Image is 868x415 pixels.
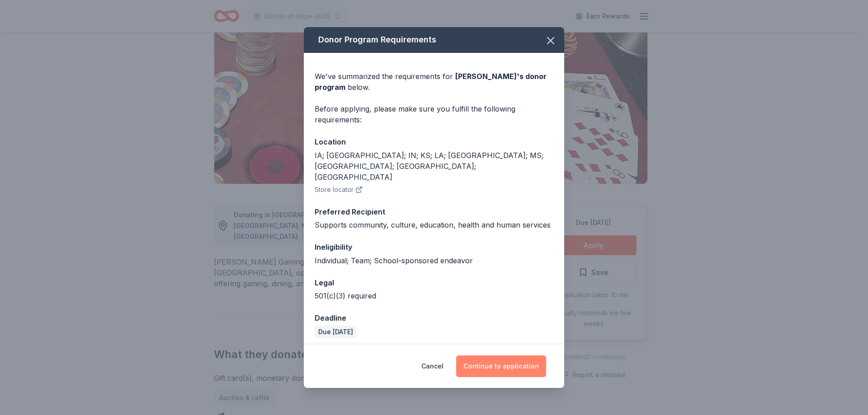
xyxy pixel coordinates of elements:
[315,219,553,230] div: Supports community, culture, education, health and human services
[315,277,553,289] div: Legal
[315,103,553,125] div: Before applying, please make sure you fulfill the following requirements:
[315,241,553,253] div: Ineligibility
[304,27,564,53] div: Donor Program Requirements
[315,136,553,148] div: Location
[315,255,553,266] div: Individual; Team; School-sponsored endeavor
[315,150,553,182] div: IA; [GEOGRAPHIC_DATA]; IN; KS; LA; [GEOGRAPHIC_DATA]; MS; [GEOGRAPHIC_DATA]; [GEOGRAPHIC_DATA]; [...
[315,312,553,324] div: Deadline
[315,290,553,301] div: 501(c)(3) required
[421,355,443,377] button: Cancel
[315,71,553,93] div: We've summarized the requirements for below.
[315,206,553,218] div: Preferred Recipient
[456,355,546,377] button: Continue to application
[315,184,363,195] button: Store locator
[315,326,357,338] div: Due [DATE]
